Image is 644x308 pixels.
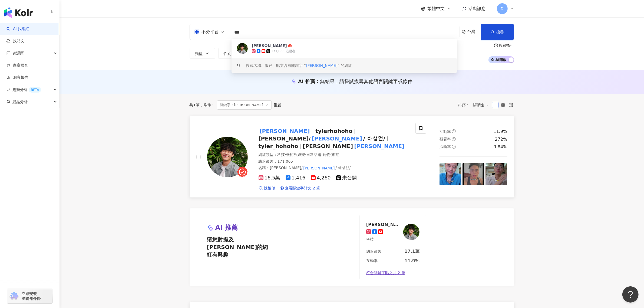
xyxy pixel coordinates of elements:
[311,175,331,181] span: 4,260
[499,43,514,48] div: 搜尋指引
[311,134,363,143] mark: [PERSON_NAME]
[452,145,456,149] span: question-circle
[366,270,405,276] span: 符合關鍵字貼文共 2 筆
[501,6,504,12] span: D
[440,145,451,149] span: 漲粉率
[622,286,639,303] iframe: Help Scout Beacon - Open
[270,166,303,170] span: [PERSON_NAME]/
[207,236,270,258] span: 猜您對提及[PERSON_NAME]的網紅有興趣
[217,100,272,110] span: 關鍵字：[PERSON_NAME]
[462,30,466,34] span: environment
[440,163,461,185] img: post-image
[336,175,357,181] span: 未公開
[363,135,385,142] span: / 하성연/
[6,88,10,92] span: rise
[259,186,275,191] a: 找相似
[7,289,52,303] a: chrome extension立即安裝 瀏覽器外掛
[259,127,311,135] mark: [PERSON_NAME]
[463,163,484,185] img: post-image
[440,129,451,134] span: 互動率
[404,258,420,264] div: 11.9%
[286,152,305,157] span: 藝術與娛樂
[190,116,514,198] a: KOL Avatar[PERSON_NAME]tylerhohoho[PERSON_NAME]/[PERSON_NAME]/ 하성연/tyler_hohoho[PERSON_NAME]...
[194,29,200,35] span: appstore
[298,78,412,85] div: AI 推薦 ：
[440,137,451,141] span: 觀看率
[200,103,215,107] span: 條件 ：
[405,248,420,254] div: 17.1萬
[494,44,498,47] span: question-circle
[366,258,378,264] div: 互動率
[215,223,238,232] span: AI 推薦
[264,186,275,191] span: 找相似
[252,43,287,48] div: [PERSON_NAME]
[497,30,504,34] span: 搜尋
[12,47,24,59] span: 資源庫
[305,152,306,157] span: ·
[494,144,507,150] div: 9.84%
[303,165,336,171] mark: [PERSON_NAME]
[315,128,352,134] span: tylerhohoho
[306,152,321,157] span: 日常話題
[320,78,412,84] span: 無結果，請嘗試搜尋其他語言關鍵字或條件
[306,63,337,68] span: [PERSON_NAME]
[218,48,244,59] button: 性別
[321,152,322,157] span: ·
[259,143,298,149] span: tyler_hohoho
[259,165,351,171] span: 名稱 ：
[259,152,409,158] div: 網紅類型 ：
[473,101,489,109] span: 關聯性
[237,43,248,54] img: KOL Avatar
[494,129,507,135] div: 11.9%
[285,186,320,191] span: 查看關鍵字貼文 2 筆
[366,222,401,227] div: 何星冉
[360,267,426,279] a: 符合關鍵字貼文共 2 筆
[495,136,507,142] div: 272%
[366,249,381,254] div: 總追蹤數
[359,215,426,279] a: [PERSON_NAME]科技KOL Avatar總追蹤數17.1萬互動率11.9%符合關鍵字貼文共 2 筆
[469,6,486,11] span: 活動訊息
[12,84,41,96] span: 趨勢分析
[331,152,339,157] span: 旅遊
[428,6,445,12] span: 繁體中文
[190,103,200,107] div: 共 筆
[278,152,285,157] span: 科技
[22,291,41,301] span: 立即安裝 瀏覽器外掛
[207,137,248,177] img: KOL Avatar
[246,63,352,68] div: 搜尋名稱、敘述、貼文含有關鍵字 “ ” 的網紅
[486,163,507,185] img: post-image
[194,28,219,36] div: 不分平台
[335,166,351,170] span: / 하성연/
[12,96,28,108] span: 競品分析
[224,51,232,56] span: 性別
[29,87,41,93] div: BETA
[303,143,353,149] span: [PERSON_NAME]
[190,48,215,59] button: 類型
[271,49,295,54] div: 171,065 追蹤者
[286,175,306,181] span: 1,416
[4,7,33,18] img: logo
[458,101,492,109] div: 排序：
[6,75,28,80] a: 洞察報告
[366,237,401,242] div: 科技
[6,63,28,68] a: 商案媒合
[467,30,481,34] div: 台灣
[259,135,311,142] span: [PERSON_NAME]/
[259,175,280,181] span: 16.5萬
[274,103,281,107] div: 重置
[6,26,29,32] a: searchAI 找網紅
[195,51,203,56] span: 類型
[452,137,456,141] span: question-circle
[330,152,331,157] span: ·
[353,142,405,150] mark: [PERSON_NAME]
[6,38,24,44] a: 找貼文
[259,159,409,164] div: 總追蹤數 ： 171,065
[403,224,420,240] img: KOL Avatar
[481,24,514,40] button: 搜尋
[280,186,320,191] a: 查看關鍵字貼文 2 筆
[452,129,456,133] span: question-circle
[9,292,19,300] img: chrome extension
[323,152,330,157] span: 寵物
[237,64,241,67] span: search
[193,103,196,107] span: 1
